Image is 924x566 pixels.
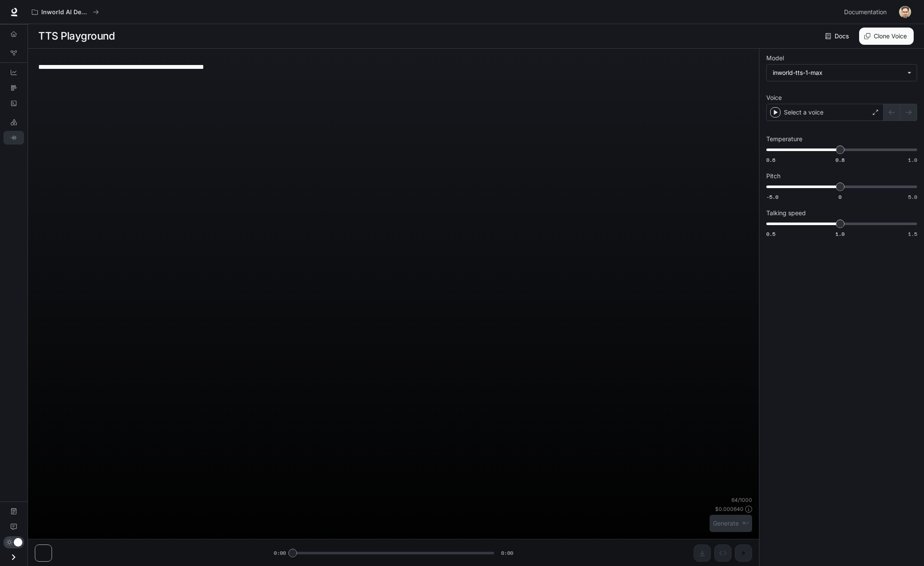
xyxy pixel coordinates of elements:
[784,108,823,117] p: Select a voice
[3,131,24,145] a: TTS Playground
[844,7,887,18] span: Documentation
[767,65,917,81] div: inworld-tts-1-max
[3,46,24,60] a: Graph Registry
[3,27,24,41] a: Overview
[41,9,89,16] p: Inworld AI Demos
[28,3,103,21] button: All workspaces
[859,28,914,45] button: Clone Voice
[823,28,852,45] a: Docs
[3,504,24,518] a: Documentation
[3,65,24,79] a: Dashboards
[773,68,903,77] div: inworld-tts-1-max
[766,95,782,101] p: Voice
[766,193,778,201] span: -5.0
[715,505,743,513] p: $ 0.000640
[4,548,23,566] button: Open drawer
[3,96,24,110] a: Logs
[766,173,780,179] p: Pitch
[766,55,784,61] p: Model
[731,496,752,504] p: 64 / 1000
[766,156,775,164] span: 0.6
[835,230,844,238] span: 1.0
[3,520,24,534] a: Feedback
[908,230,917,238] span: 1.5
[899,6,911,18] img: User avatar
[766,136,802,142] p: Temperature
[766,230,775,238] span: 0.5
[896,3,914,21] button: User avatar
[14,537,22,547] span: Dark mode toggle
[766,210,806,216] p: Talking speed
[3,81,24,95] a: Traces
[38,28,115,45] h1: TTS Playground
[835,156,844,164] span: 0.8
[908,156,917,164] span: 1.0
[3,115,24,129] a: LLM Playground
[838,193,841,201] span: 0
[841,3,893,21] a: Documentation
[908,193,917,201] span: 5.0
